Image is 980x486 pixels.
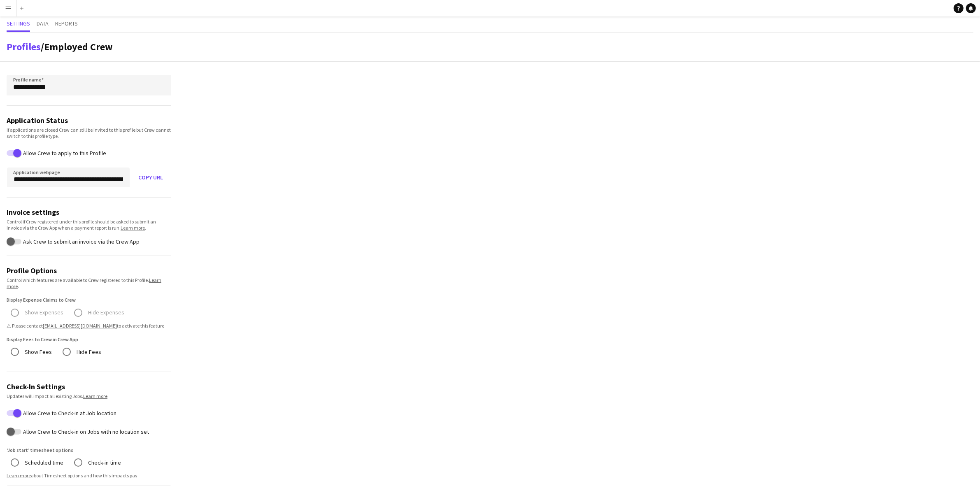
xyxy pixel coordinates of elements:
label: Scheduled time [23,456,63,469]
label: Show Fees [23,346,52,358]
h3: Check-In Settings [7,382,171,391]
a: Learn more [7,472,31,479]
label: Check-in time [86,456,121,469]
div: If applications are closed Crew can still be invited to this profile but Crew cannot switch to th... [7,127,171,139]
div: Control if Crew registered under this profile should be asked to submit an invoice via the Crew A... [7,219,171,231]
label: Ask Crew to submit an invoice via the Crew App [21,238,140,244]
span: Reports [55,21,78,26]
a: Learn more [83,393,107,399]
a: Profiles [7,40,41,53]
div: Updates will impact all existing Jobs. . [7,393,171,399]
label: ‘Job start’ timesheet options [7,447,73,453]
h3: Profile Options [7,266,171,275]
div: Control which features are available to Crew registered to this Profile. . [7,277,171,289]
span: Settings [7,21,30,26]
a: [EMAIL_ADDRESS][DOMAIN_NAME] [43,323,117,329]
a: Learn more [7,277,161,289]
div: about Timesheet options and how this impacts pay. [7,472,171,479]
button: Copy URL [130,167,171,187]
label: Allow Crew to apply to this Profile [21,150,106,156]
label: Allow Crew to Check-in at Job location [21,410,116,416]
label: Display Expense Claims to Crew [7,297,76,303]
h3: Application Status [7,116,171,125]
span: Data [37,21,49,26]
label: Display Fees to Crew in Crew App [7,336,78,342]
a: Learn more [121,225,145,231]
label: Allow Crew to Check-in on Jobs with no location set [21,428,149,435]
label: Hide Fees [75,346,101,358]
h3: Invoice settings [7,207,171,217]
span: Employed Crew [44,40,113,53]
span: ⚠ Please contact to activate this feature [7,323,171,329]
h1: / [7,41,113,53]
